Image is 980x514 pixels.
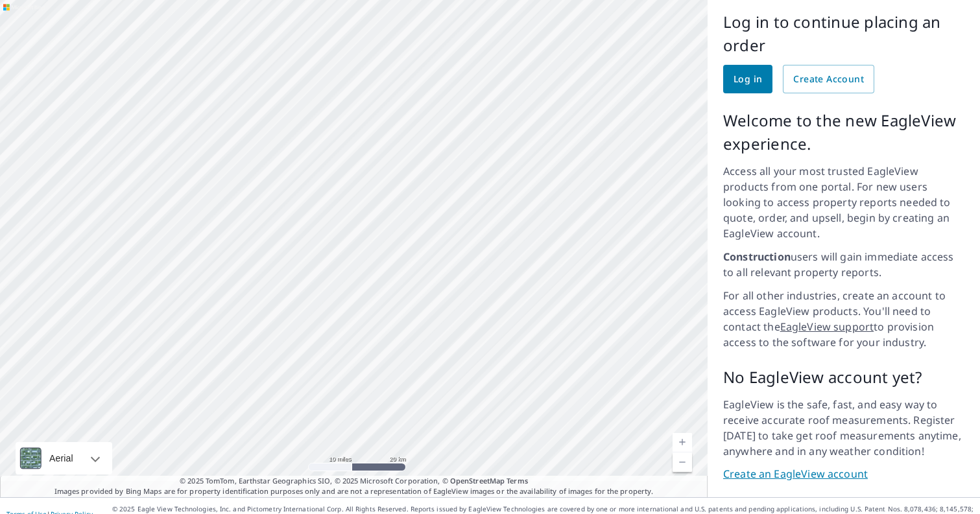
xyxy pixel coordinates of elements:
div: Aerial [45,442,77,474]
p: For all other industries, create an account to access EagleView products. You'll need to contact ... [723,288,964,350]
a: OpenStreetMap [450,476,505,485]
p: Welcome to the new EagleView experience. [723,109,964,156]
p: EagleView is the safe, fast, and easy way to receive accurate roof measurements. Register [DATE] ... [723,397,964,459]
p: users will gain immediate access to all relevant property reports. [723,249,964,280]
a: Terms [507,476,528,485]
p: Log in to continue placing an order [723,10,964,57]
span: Log in [734,71,762,88]
a: Create Account [783,65,874,93]
a: Log in [723,65,772,93]
span: © 2025 TomTom, Earthstar Geographics SIO, © 2025 Microsoft Corporation, © [180,476,528,487]
p: No EagleView account yet? [723,366,964,389]
a: Current Level 9, Zoom In [673,433,692,452]
p: Access all your most trusted EagleView products from one portal. For new users looking to access ... [723,163,964,241]
span: Create Account [793,71,864,88]
a: EagleView support [780,320,874,334]
a: Create an EagleView account [723,467,964,482]
a: Current Level 9, Zoom Out [673,452,692,472]
strong: Construction [723,250,791,264]
div: Aerial [16,442,112,474]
